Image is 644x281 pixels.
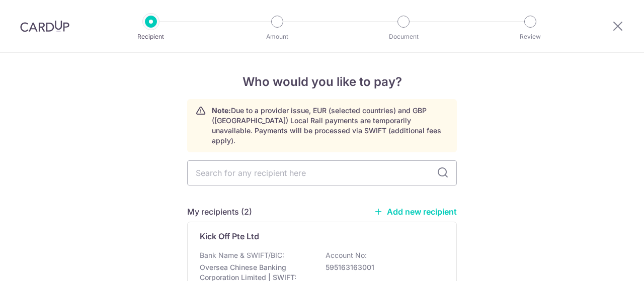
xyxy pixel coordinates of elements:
p: 595163163001 [326,262,438,272]
p: Amount [240,32,314,42]
input: Search for any recipient here [187,160,457,185]
iframe: Opens a widget where you can find more information [580,251,634,276]
p: Review [493,32,568,42]
p: Bank Name & SWIFT/BIC: [200,250,284,260]
p: Recipient [114,32,188,42]
p: Kick Off Pte Ltd [200,230,259,242]
strong: Note: [212,106,231,115]
a: Add new recipient [374,207,457,217]
h4: Who would you like to pay? [187,73,457,91]
h5: My recipients (2) [187,206,252,218]
p: Due to a provider issue, EUR (selected countries) and GBP ([GEOGRAPHIC_DATA]) Local Rail payments... [212,106,448,146]
img: CardUp [20,20,69,32]
p: Account No: [326,250,367,260]
p: Document [366,32,441,42]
